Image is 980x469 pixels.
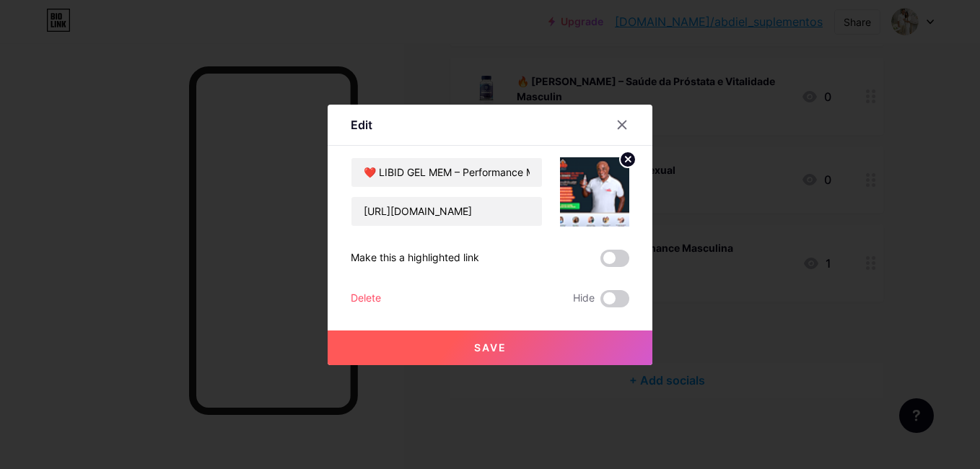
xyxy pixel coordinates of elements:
[328,330,652,365] button: Save
[474,341,507,354] span: Save
[573,290,595,307] span: Hide
[351,197,542,226] input: URL
[351,158,542,187] input: Title
[351,116,372,133] div: Edit
[560,157,629,227] img: link_thumbnail
[351,290,381,307] div: Delete
[351,250,479,267] div: Make this a highlighted link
